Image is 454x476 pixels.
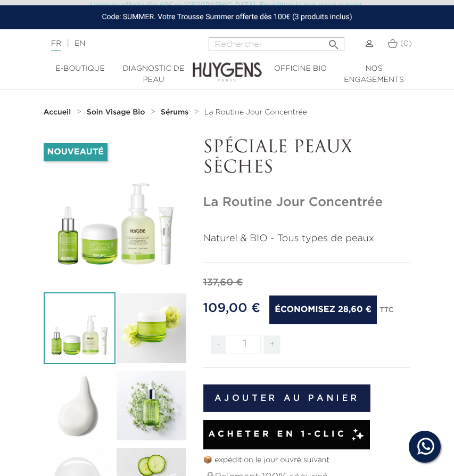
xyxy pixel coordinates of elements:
[46,37,181,50] div: |
[324,34,343,48] button: 
[203,278,243,288] span: 137,60 €
[193,45,262,83] img: Huygens
[203,232,411,246] p: Naturel & BIO - Tous types de peaux
[75,40,85,47] a: EN
[44,143,108,161] li: Nouveauté
[161,108,191,117] a: Sérums
[51,40,61,51] a: FR
[117,63,191,86] a: Diagnostic de peau
[203,302,261,315] span: 109,00 €
[44,292,115,364] img: Routine jour Concentrée
[400,40,412,47] span: (0)
[203,138,411,179] p: SPÉCIALE PEAUX SÈCHES
[379,299,393,327] div: TTC
[115,370,187,441] img: Le Concentré Hyaluronique
[209,37,344,51] input: Rechercher
[204,109,307,116] span: La Routine Jour Concentrée
[204,108,307,117] a: La Routine Jour Concentrée
[203,384,371,412] button: Ajouter au panier
[44,109,71,116] strong: Accueil
[337,63,411,86] a: Nos engagements
[203,455,411,466] p: 📦 expédition le jour ouvré suivant
[87,109,145,116] strong: Soin Visage Bio
[327,35,340,48] i: 
[264,63,337,75] a: Officine Bio
[87,108,148,117] a: Soin Visage Bio
[229,335,261,354] input: Quantité
[161,109,188,116] strong: Sérums
[269,296,377,324] span: Économisez 28,60 €
[203,195,411,210] h1: La Routine Jour Concentrée
[44,63,117,75] a: E-Boutique
[211,335,226,354] span: -
[44,108,73,117] a: Accueil
[264,335,281,354] span: +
